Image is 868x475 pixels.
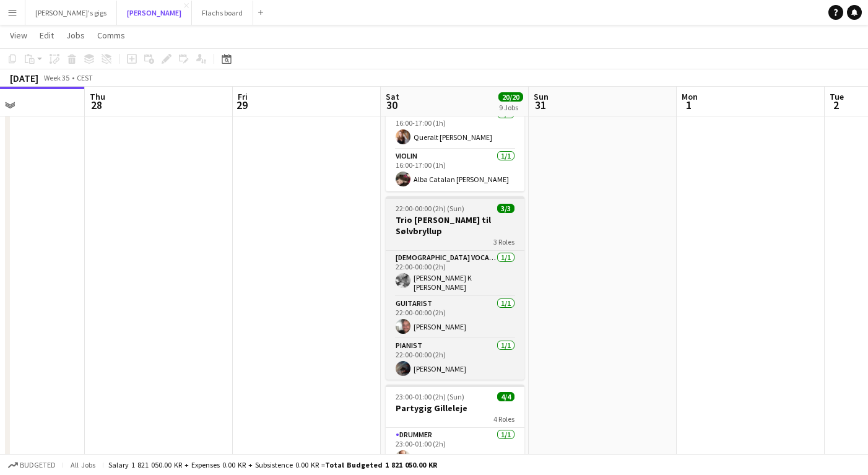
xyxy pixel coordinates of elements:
[6,458,58,472] button: Budgeted
[386,196,524,380] app-job-card: 22:00-00:00 (2h) (Sun)3/3Trio [PERSON_NAME] til Sølvbryllup3 Roles[DEMOGRAPHIC_DATA] Vocal + guit...
[830,91,844,102] span: Tue
[386,53,524,191] app-job-card: 16:00-17:00 (1h)2/2Strygeduo - Vielse (2sange) - [GEOGRAPHIC_DATA]2 RolesCellist1/116:00-17:00 (1...
[386,428,524,470] app-card-role: Drummer1/123:00-01:00 (2h)[PERSON_NAME]
[41,73,72,82] span: Week 35
[92,27,130,43] a: Comms
[236,98,248,112] span: 29
[77,73,93,82] div: CEST
[68,460,98,469] span: All jobs
[325,460,437,469] span: Total Budgeted 1 821 050.00 KR
[88,98,105,112] span: 28
[396,392,464,401] span: 23:00-01:00 (2h) (Sun)
[238,91,248,102] span: Fri
[35,27,59,43] a: Edit
[117,1,192,25] button: [PERSON_NAME]
[386,214,524,237] h3: Trio [PERSON_NAME] til Sølvbryllup
[384,98,399,112] span: 30
[61,27,90,43] a: Jobs
[498,92,523,102] span: 20/20
[386,251,524,297] app-card-role: [DEMOGRAPHIC_DATA] Vocal + guitar1/122:00-00:00 (2h)[PERSON_NAME] K [PERSON_NAME]
[532,98,549,112] span: 31
[97,30,125,41] span: Comms
[396,204,464,213] span: 22:00-00:00 (2h) (Sun)
[5,27,32,43] a: View
[493,414,514,424] span: 4 Roles
[680,98,698,112] span: 1
[386,297,524,339] app-card-role: Guitarist1/122:00-00:00 (2h)[PERSON_NAME]
[386,149,524,191] app-card-role: Violin1/116:00-17:00 (1h)Alba Catalan [PERSON_NAME]
[90,91,105,102] span: Thu
[682,91,698,102] span: Mon
[534,91,549,102] span: Sun
[192,1,253,25] button: Flachs board
[20,461,56,469] span: Budgeted
[386,91,399,102] span: Sat
[66,30,85,41] span: Jobs
[493,237,514,246] span: 3 Roles
[497,392,514,401] span: 4/4
[386,107,524,149] app-card-role: Cellist1/116:00-17:00 (1h)Queralt [PERSON_NAME]
[10,72,38,84] div: [DATE]
[25,1,117,25] button: [PERSON_NAME]'s gigs
[10,30,27,41] span: View
[386,339,524,381] app-card-role: Pianist1/122:00-00:00 (2h)[PERSON_NAME]
[499,103,523,112] div: 9 Jobs
[497,204,514,213] span: 3/3
[108,460,437,469] div: Salary 1 821 050.00 KR + Expenses 0.00 KR + Subsistence 0.00 KR =
[40,30,54,41] span: Edit
[828,98,844,112] span: 2
[386,403,524,414] h3: Partygig Gilleleje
